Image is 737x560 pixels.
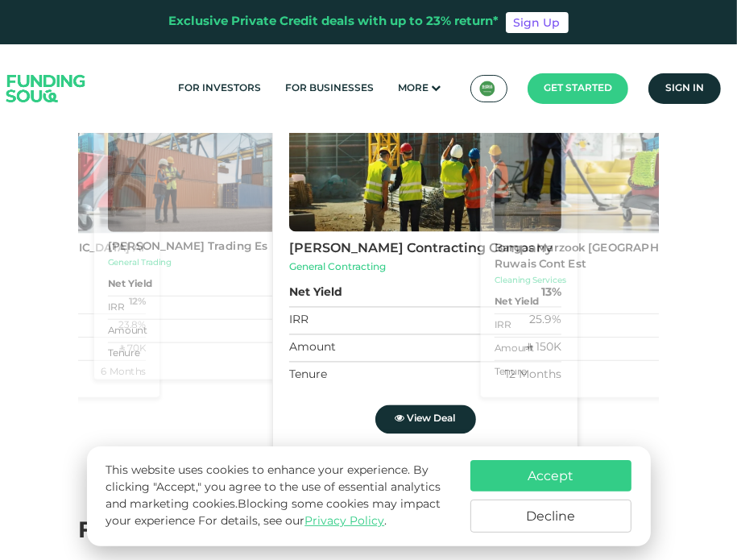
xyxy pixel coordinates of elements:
div: Amount [289,339,336,356]
img: Business Image [494,96,725,233]
span: Frequently Asked Questions [79,521,412,542]
div: Exclusive Private Credit deals with up to 23% return* [169,13,499,31]
div: [PERSON_NAME] Trading Es [107,239,338,255]
img: SA Flag [479,81,495,97]
strong: Net Yield [494,295,539,309]
span: Sign in [665,84,704,93]
div: Tenure [289,367,327,384]
div: Bargas Marzook [GEOGRAPHIC_DATA] Al Ruwais Cont Est [494,240,725,273]
div: [PERSON_NAME] Contracting Company [289,239,561,259]
span: View Deal [407,414,455,424]
a: For Investors [174,76,265,102]
a: For Businesses [281,76,378,102]
strong: Net Yield [107,276,152,291]
a: Sign in [648,73,721,104]
div: General Contracting [289,260,561,275]
div: IRR [289,312,308,329]
a: View Deal [375,404,475,433]
div: IRR [107,300,123,314]
div: IRR [494,318,510,333]
span: Blocking some cookies may impact your experience [106,499,441,527]
div: Cleaning Services [494,274,725,286]
div: Amount [494,341,533,355]
button: Decline [470,500,631,533]
span: More [398,84,429,93]
div: General Trading [107,256,338,268]
button: Accept [470,460,631,492]
a: Sign Up [506,12,569,33]
div: Tenure [494,364,526,379]
img: Business Image [289,70,561,231]
p: This website uses cookies to enhance your experience. By clicking "Accept," you agree to the use ... [106,463,453,530]
div: Tenure [107,346,139,361]
span: Get started [544,84,612,93]
strong: Net Yield [289,284,342,301]
span: For details, see our . [198,516,387,527]
a: Privacy Policy [304,516,384,527]
div: Amount [107,323,147,338]
img: Business Image [107,94,338,231]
